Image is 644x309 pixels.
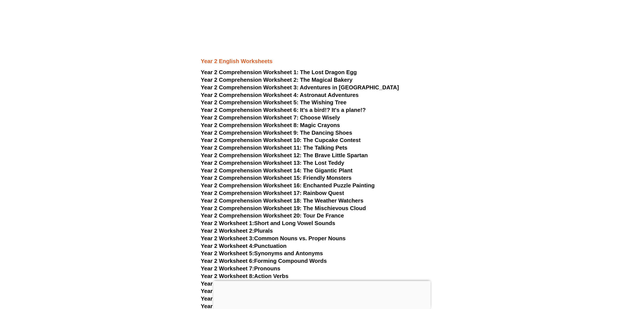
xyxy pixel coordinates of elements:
a: Year 2 Worksheet 1:Short and Long Vowel Sounds [201,220,335,226]
span: Year 2 Worksheet 10: [201,288,257,294]
span: Astronaut Adventures [300,92,359,98]
span: Year 2 Comprehension Worksheet 7: [201,114,299,121]
span: Year 2 Worksheet 6: [201,258,254,264]
a: Year 2 Comprehension Worksheet 19: The Mischievous Cloud [201,205,366,211]
span: The Wishing Tree [300,99,347,106]
a: Year 2 Comprehension Worksheet 8: Magic Crayons [201,122,340,128]
a: Year 2 Comprehension Worksheet 2: The Magical Bakery [201,77,353,83]
span: The Lost Dragon Egg [300,69,357,75]
span: Year 2 Comprehension Worksheet 4: [201,92,299,98]
a: Year 2 Comprehension Worksheet 18: The Weather Watchers [201,197,364,204]
a: Year 2 Comprehension Worksheet 10: The Cupcake Contest [201,137,361,143]
a: Year 2 Comprehension Worksheet 13: The Lost Teddy [201,160,344,166]
a: Year 2 Comprehension Worksheet 17: Rainbow Quest [201,190,344,196]
a: Year 2 Worksheet 3:Common Nouns vs. Proper Nouns [201,235,346,242]
a: Year 2 Worksheet 7:Pronouns [201,265,280,272]
a: Year 2 Comprehension Worksheet 3: Adventures in [GEOGRAPHIC_DATA] [201,84,399,91]
a: Year 2 Comprehension Worksheet 7: Choose Wisely [201,114,340,121]
span: Choose Wisely [300,114,340,121]
span: Year 2 Worksheet 3: [201,235,254,242]
span: Year 2 Worksheet 2: [201,227,254,234]
a: Year 2 Comprehension Worksheet 1: The Lost Dragon Egg [201,69,357,75]
span: Year 2 Worksheet 7: [201,265,254,272]
a: Year 2 Worksheet 9:Adjective [201,280,279,287]
span: Year 2 Comprehension Worksheet 1: [201,69,299,75]
a: Year 2 Comprehension Worksheet 16: Enchanted Puzzle Painting [201,182,375,189]
a: Year 2 Worksheet 4:Punctuation [201,243,287,249]
span: Year 2 Worksheet 4: [201,243,254,249]
a: Year 2 Comprehension Worksheet 9: The Dancing Shoes [201,129,352,136]
a: Year 2 Comprehension Worksheet 5: The Wishing Tree [201,99,347,106]
a: Year 2 Worksheet 6:Forming Compound Words [201,258,327,264]
a: Year 2 Worksheet 8:Action Verbs [201,273,288,279]
a: Year 2 Worksheet 10:Past Tense Verbs [201,288,303,294]
a: Year 2 Comprehension Worksheet 4: Astronaut Adventures [201,92,359,98]
span: Year 2 Worksheet 8: [201,273,254,279]
span: Year 2 Worksheet 5: [201,250,254,257]
span: Year 2 Worksheet 11: [201,295,257,302]
span: Year 2 Worksheet 9: [201,280,254,287]
a: Year 2 Comprehension Worksheet 14: The Gigantic Plant [201,167,353,174]
a: Year 2 Comprehension Worksheet 12: The Brave Little Spartan [201,152,368,159]
a: Year 2 Worksheet 11:Contractions [201,295,292,302]
span: The Magical Bakery [300,77,353,83]
span: Year 2 Worksheet 1: [201,220,254,226]
a: Year 2 Comprehension Worksheet 20: Tour De France [201,212,344,219]
a: Year 2 Comprehension Worksheet 11: The Talking Pets [201,144,348,151]
span: Year 2 Comprehension Worksheet 2: [201,77,299,83]
a: Year 2 Worksheet 5:Synonyms and Antonyms [201,250,323,257]
iframe: Advertisement [213,281,431,308]
span: Year 2 Comprehension Worksheet 5: [201,99,299,106]
iframe: Chat Widget [572,260,644,309]
a: Year 2 Comprehension Worksheet 6: It's a bird!? It's a plane!? [201,107,366,113]
a: Year 2 Comprehension Worksheet 15: Friendly Monsters [201,175,352,181]
a: Year 2 Worksheet 2:Plurals [201,227,273,234]
span: Year 2 Comprehension Worksheet 3: [201,84,299,91]
span: Adventures in [GEOGRAPHIC_DATA] [300,84,399,91]
h3: Year 2 English Worksheets [201,43,443,65]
